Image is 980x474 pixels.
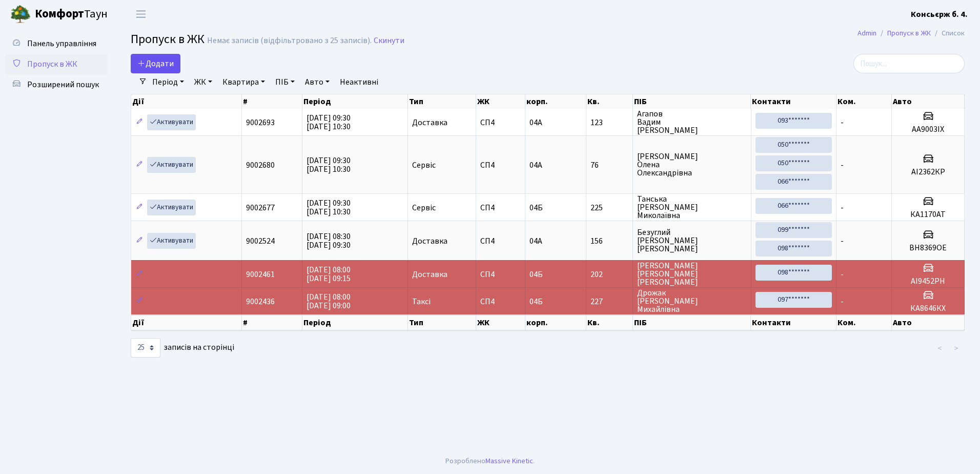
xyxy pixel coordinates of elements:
span: 9002436 [246,296,275,307]
a: Додати [131,54,180,73]
a: Активувати [147,114,196,130]
nav: breadcrumb [842,23,980,44]
span: СП4 [480,161,521,169]
th: корп. [525,94,586,109]
a: Пропуск в ЖК [887,28,931,38]
a: Період [148,73,188,91]
span: Безуглий [PERSON_NAME] [PERSON_NAME] [637,228,746,253]
a: ЖК [190,73,216,91]
span: [DATE] 08:30 [DATE] 09:30 [307,231,351,251]
a: Активувати [147,200,196,215]
span: - [841,202,844,213]
th: # [242,315,302,330]
th: Авто [892,315,965,330]
th: Дії [131,94,242,109]
th: Кв. [586,315,633,330]
h5: КА8646КХ [896,304,960,313]
span: 156 [590,237,628,245]
span: 9002693 [246,117,275,128]
th: Кв. [586,94,633,109]
div: Розроблено . [445,456,535,467]
a: Пропуск в ЖК [5,54,108,74]
span: Таун [35,6,108,23]
span: - [841,117,844,128]
span: Додати [137,58,174,69]
th: Контакти [751,315,836,330]
span: Доставка [412,270,447,279]
th: Ком. [836,94,892,109]
h5: КА1170АТ [896,210,960,220]
span: - [841,235,844,247]
span: СП4 [480,204,521,212]
h5: АА9003ІХ [896,125,960,134]
span: [DATE] 08:00 [DATE] 09:00 [307,291,351,311]
a: Активувати [147,157,196,173]
th: Контакти [751,94,836,109]
span: СП4 [480,118,521,127]
th: Тип [408,94,476,109]
span: Панель управління [27,38,96,49]
span: Сервіс [412,204,436,212]
th: Період [302,315,408,330]
th: Ком. [836,315,892,330]
input: Пошук... [853,54,965,73]
th: Авто [892,94,965,109]
th: ПІБ [633,315,751,330]
div: Немає записів (відфільтровано з 25 записів). [207,36,372,46]
span: [DATE] 09:30 [DATE] 10:30 [307,112,351,132]
span: 04А [529,160,542,171]
th: ЖК [476,94,525,109]
span: - [841,296,844,307]
span: СП4 [480,298,521,306]
span: Пропуск в ЖК [27,58,77,70]
span: 9002524 [246,235,275,247]
a: Панель управління [5,33,108,54]
span: [DATE] 09:30 [DATE] 10:30 [307,155,351,175]
span: 76 [590,161,628,169]
th: Тип [408,315,476,330]
span: - [841,160,844,171]
span: 227 [590,298,628,306]
span: [DATE] 09:30 [DATE] 10:30 [307,197,351,218]
span: - [841,269,844,280]
h5: АІ2362КР [896,167,960,177]
th: корп. [525,315,586,330]
a: Квартира [218,73,269,91]
th: ЖК [476,315,525,330]
span: 9002677 [246,202,275,213]
span: 04А [529,235,542,247]
span: СП4 [480,270,521,279]
th: Дії [131,315,242,330]
span: [PERSON_NAME] Олена Олександрівна [637,152,746,177]
span: Доставка [412,118,447,127]
a: ПІБ [271,73,299,91]
span: Агапов Вадим [PERSON_NAME] [637,110,746,134]
span: Розширений пошук [27,79,99,90]
a: Авто [301,73,334,91]
th: # [242,94,302,109]
b: Консьєрж б. 4. [911,9,968,20]
span: [PERSON_NAME] [PERSON_NAME] [PERSON_NAME] [637,262,746,286]
span: Дрожак [PERSON_NAME] Михайлівна [637,289,746,313]
span: 202 [590,270,628,279]
span: Сервіс [412,161,436,169]
a: Консьєрж б. 4. [911,8,968,21]
b: Комфорт [35,6,84,22]
span: [DATE] 08:00 [DATE] 09:15 [307,264,351,284]
a: Активувати [147,233,196,249]
img: logo.png [10,4,31,25]
a: Admin [857,28,876,38]
span: 04Б [529,202,543,213]
span: 04А [529,117,542,128]
li: Список [931,28,965,39]
a: Розширений пошук [5,74,108,95]
span: 123 [590,118,628,127]
a: Скинути [374,36,404,46]
span: Пропуск в ЖК [131,30,205,48]
span: 04Б [529,296,543,307]
select: записів на сторінці [131,338,160,358]
span: Доставка [412,237,447,245]
h5: ВН8369ОЕ [896,243,960,253]
span: Таксі [412,298,431,306]
th: Період [302,94,408,109]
